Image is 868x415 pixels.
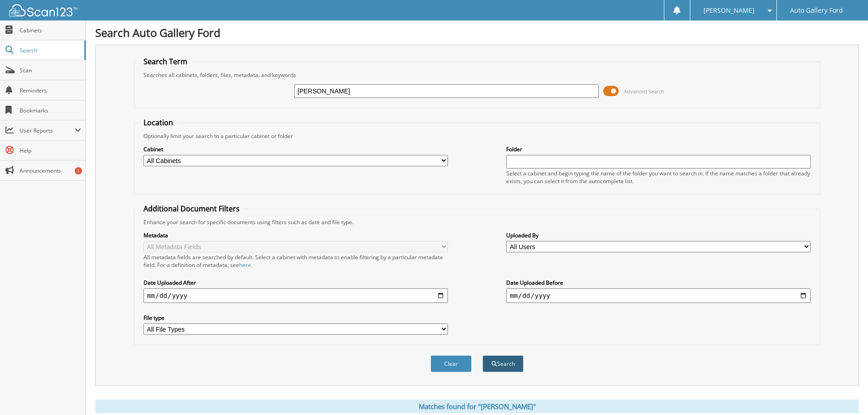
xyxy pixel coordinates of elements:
[506,169,811,185] div: Select a cabinet and begin typing the name of the folder you want to search in. If the name match...
[506,288,811,303] input: end
[790,8,843,13] span: Auto Gallery Ford
[144,145,448,153] label: Cabinet
[20,167,81,174] span: Announcements
[144,288,448,303] input: start
[506,279,811,287] label: Date Uploaded Before
[704,8,755,13] span: [PERSON_NAME]
[20,67,81,74] span: Scan
[95,25,859,40] h1: Search Auto Gallery Ford
[139,204,244,214] legend: Additional Document Filters
[506,145,811,153] label: Folder
[144,253,448,269] div: All metadata fields are searched by default. Select a cabinet with metadata to enable filtering b...
[144,279,448,287] label: Date Uploaded After
[139,132,815,140] div: Optionally limit your search to a particular cabinet or folder
[431,355,472,372] button: Clear
[20,26,81,34] span: Cabinets
[506,231,811,239] label: Uploaded By
[95,400,859,413] div: Matches found for "[PERSON_NAME]"
[483,355,524,372] button: Search
[139,71,815,79] div: Searches all cabinets, folders, files, metadata, and keywords
[20,87,81,94] span: Reminders
[20,107,81,114] span: Bookmarks
[239,261,251,269] a: here
[144,314,448,322] label: File type
[144,231,448,239] label: Metadata
[624,88,664,95] span: Advanced Search
[20,46,80,54] span: Search
[9,4,77,16] img: scan123-logo-white.svg
[75,167,82,174] div: 1
[20,147,81,154] span: Help
[139,56,192,67] legend: Search Term
[139,218,815,226] div: Enhance your search for specific documents using filters such as date and file type.
[20,127,75,134] span: User Reports
[139,118,178,128] legend: Location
